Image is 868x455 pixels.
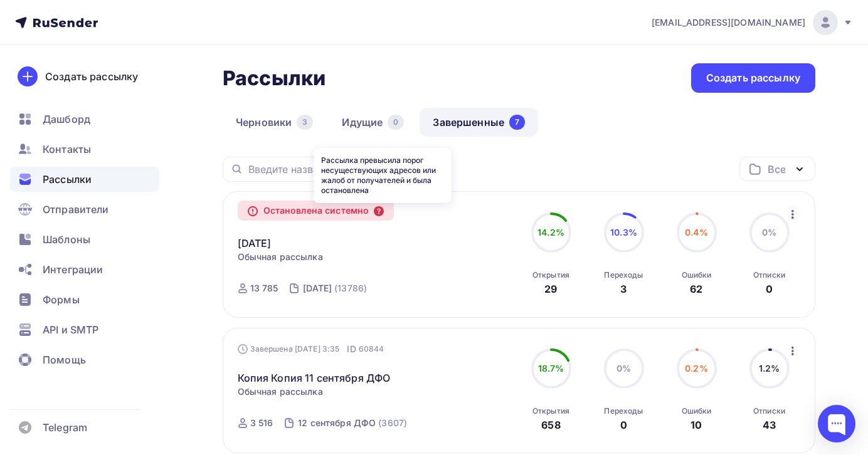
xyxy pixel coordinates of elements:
[238,385,323,398] span: Обычная рассылка
[620,417,627,432] div: 0
[298,417,376,429] div: 12 сентября ДФО
[10,287,159,312] a: Формы
[334,282,367,295] div: (13786)
[10,107,159,132] a: Дашборд
[43,142,91,157] span: Контакты
[250,282,278,295] div: 13 785
[620,281,627,296] div: 3
[388,115,404,130] div: 0
[10,137,159,162] a: Контакты
[766,281,773,296] div: 0
[223,66,325,91] h2: Рассылки
[223,108,326,137] a: Черновики3
[691,417,702,432] div: 10
[250,417,273,429] div: 3 516
[610,227,637,238] span: 10.3%
[347,343,356,355] span: ID
[43,322,98,337] span: API и SMTP
[532,270,569,280] div: Открытия
[682,406,712,416] div: Ошибки
[685,227,708,238] span: 0.4%
[604,406,643,416] div: Переходы
[238,343,384,355] div: Завершена [DATE] 3:35
[706,71,800,85] div: Создать рассылку
[43,172,92,187] span: Рассылки
[43,112,90,127] span: Дашборд
[238,236,272,251] a: [DATE]
[652,16,805,29] span: [EMAIL_ADDRESS][DOMAIN_NAME]
[538,363,564,374] span: 18.7%
[509,115,525,130] div: 7
[759,363,780,374] span: 1.2%
[45,69,138,84] div: Создать рассылку
[297,115,313,130] div: 3
[302,278,368,298] a: [DATE] (13786)
[43,292,80,307] span: Формы
[43,420,87,435] span: Telegram
[359,343,384,355] span: 60844
[753,270,785,280] div: Отписки
[541,417,560,432] div: 658
[238,251,323,263] span: Обычная рассылка
[652,10,853,35] a: [EMAIL_ADDRESS][DOMAIN_NAME]
[10,227,159,252] a: Шаблоны
[532,406,569,416] div: Открытия
[544,281,557,296] div: 29
[685,363,708,374] span: 0.2%
[604,270,643,280] div: Переходы
[378,417,407,429] div: (3607)
[10,167,159,192] a: Рассылки
[420,108,538,137] a: Завершенные7
[10,197,159,222] a: Отправители
[762,227,776,238] span: 0%
[238,201,394,221] div: Остановлена системно
[43,352,86,367] span: Помощь
[43,262,103,277] span: Интеграции
[617,363,631,374] span: 0%
[763,417,776,432] div: 43
[682,270,712,280] div: Ошибки
[303,282,332,295] div: [DATE]
[739,157,815,181] button: Все
[768,162,785,177] div: Все
[238,370,391,385] a: Копия Копия 11 сентября ДФО
[690,281,702,296] div: 62
[248,162,444,176] input: Введите название рассылки
[314,148,452,203] div: Рассылка превысила порог несуществующих адресов или жалоб от получателей и была остановлена
[329,108,417,137] a: Идущие0
[537,227,564,238] span: 14.2%
[43,232,90,247] span: Шаблоны
[43,202,109,217] span: Отправители
[753,406,785,416] div: Отписки
[297,413,408,433] a: 12 сентября ДФО (3607)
